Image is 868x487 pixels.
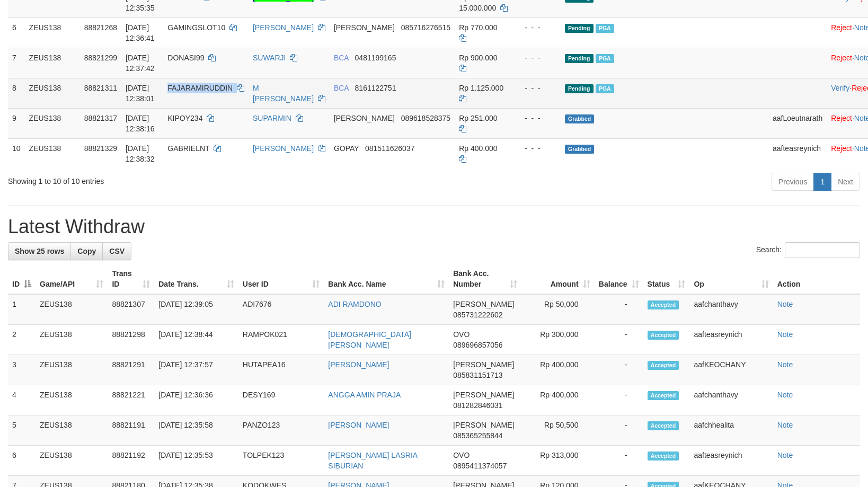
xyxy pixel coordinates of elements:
[689,294,773,325] td: aafchanthavy
[453,462,507,470] span: Copy 0895411374057 to clipboard
[521,294,594,325] td: Rp 50,000
[516,113,556,123] div: - - -
[777,300,793,308] a: Note
[521,415,594,446] td: Rp 50,500
[773,264,860,294] th: Action
[334,23,395,32] span: [PERSON_NAME]
[8,172,354,187] div: Showing 1 to 10 of 10 entries
[565,84,594,93] span: Pending
[328,300,381,308] a: ADI RAMDONO
[831,144,852,153] a: Reject
[126,54,155,73] span: [DATE] 12:37:42
[453,431,502,440] span: Copy 085365255844 to clipboard
[831,84,849,92] a: Verify
[689,325,773,355] td: aafteasreynich
[831,114,852,122] a: Reject
[453,330,470,339] span: OVO
[154,355,238,385] td: [DATE] 12:37:57
[253,23,314,32] a: [PERSON_NAME]
[238,355,324,385] td: HUTAPEA16
[516,143,556,154] div: - - -
[595,355,643,385] td: -
[167,84,233,92] span: FAJARAMIRUDDIN
[689,264,773,294] th: Op: activate to sort column ascending
[459,84,503,92] span: Rp 1.125.000
[596,84,614,93] span: Marked by aafnoeunsreypich
[25,138,80,169] td: ZEUS138
[109,247,125,255] span: CSV
[25,17,80,48] td: ZEUS138
[108,415,154,446] td: 88821191
[459,23,497,32] span: Rp 770.000
[324,264,449,294] th: Bank Acc. Name: activate to sort column ascending
[167,114,202,122] span: KIPOY234
[453,300,514,308] span: [PERSON_NAME]
[8,216,860,237] h1: Latest Withdraw
[334,54,349,62] span: BCA
[154,415,238,446] td: [DATE] 12:35:58
[253,54,286,62] a: SUWARJI
[648,421,679,430] span: Accepted
[453,451,470,459] span: OVO
[108,385,154,415] td: 88821221
[238,446,324,476] td: TOLPEK123
[328,330,411,349] a: [DEMOGRAPHIC_DATA][PERSON_NAME]
[36,446,108,476] td: ZEUS138
[453,341,502,349] span: Copy 089696857056 to clipboard
[756,242,860,258] label: Search:
[521,264,594,294] th: Amount: activate to sort column ascending
[516,22,556,33] div: - - -
[8,48,25,78] td: 7
[521,385,594,415] td: Rp 400,000
[595,415,643,446] td: -
[108,355,154,385] td: 88821291
[516,83,556,93] div: - - -
[253,144,314,153] a: [PERSON_NAME]
[126,144,155,163] span: [DATE] 12:38:32
[154,446,238,476] td: [DATE] 12:35:53
[521,446,594,476] td: Rp 313,000
[8,415,36,446] td: 5
[689,415,773,446] td: aafchhealita
[84,23,117,32] span: 88821268
[401,114,450,122] span: Copy 089618528375 to clipboard
[689,355,773,385] td: aafKEOCHANY
[36,385,108,415] td: ZEUS138
[8,385,36,415] td: 4
[777,330,793,339] a: Note
[595,446,643,476] td: -
[8,108,25,138] td: 9
[154,264,238,294] th: Date Trans.: activate to sort column ascending
[768,108,827,138] td: aafLoeutnarath
[238,325,324,355] td: RAMPOK021
[8,17,25,48] td: 6
[831,173,860,191] a: Next
[102,242,131,260] a: CSV
[25,108,80,138] td: ZEUS138
[449,264,521,294] th: Bank Acc. Number: activate to sort column ascending
[777,360,793,369] a: Note
[453,311,502,319] span: Copy 085731222602 to clipboard
[238,415,324,446] td: PANZO123
[238,294,324,325] td: ADI7676
[355,84,396,92] span: Copy 8161122751 to clipboard
[596,54,614,63] span: Marked by aafnoeunsreypich
[328,421,389,429] a: [PERSON_NAME]
[328,360,389,369] a: [PERSON_NAME]
[453,421,514,429] span: [PERSON_NAME]
[565,145,595,154] span: Grabbed
[126,84,155,103] span: [DATE] 12:38:01
[596,24,614,33] span: Marked by aafpengsreynich
[36,325,108,355] td: ZEUS138
[126,23,155,42] span: [DATE] 12:36:41
[328,391,401,399] a: ANGGA AMIN PRAJA
[8,264,36,294] th: ID: activate to sort column descending
[516,52,556,63] div: - - -
[84,114,117,122] span: 88821317
[154,385,238,415] td: [DATE] 12:36:36
[689,385,773,415] td: aafchanthavy
[8,325,36,355] td: 2
[8,446,36,476] td: 6
[108,294,154,325] td: 88821307
[648,361,679,370] span: Accepted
